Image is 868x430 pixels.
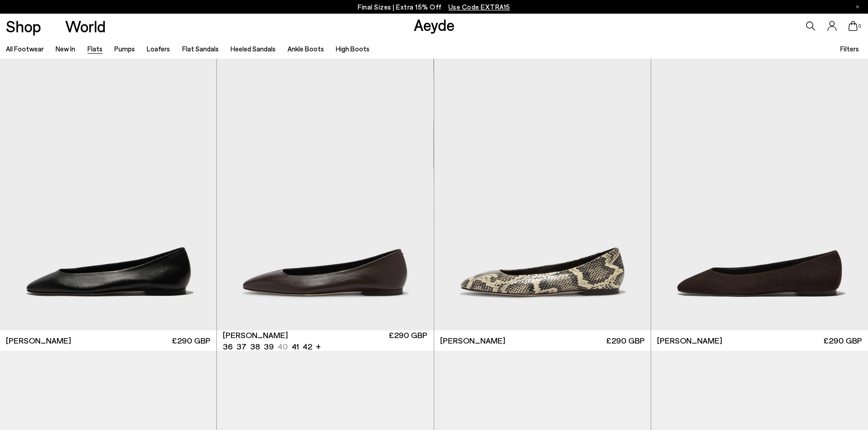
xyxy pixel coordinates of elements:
span: [PERSON_NAME] [223,329,288,341]
a: [PERSON_NAME] £290 GBP [434,330,651,351]
li: 41 [292,341,299,352]
a: [PERSON_NAME] 36 37 38 39 40 41 42 + £290 GBP [217,330,433,351]
span: [PERSON_NAME] [440,335,505,346]
a: Ankle Boots [288,45,324,53]
span: Navigate to /collections/ss25-final-sizes [448,3,510,11]
a: Shop [6,18,41,34]
a: High Boots [336,45,370,53]
span: Filters [840,45,859,53]
span: £290 GBP [823,335,862,346]
span: [PERSON_NAME] [6,335,71,346]
a: Aeyde [414,15,455,34]
img: Ellie Almond-Toe Flats [433,59,650,330]
li: 36 [223,341,233,352]
div: 1 / 6 [217,59,433,330]
a: 6 / 6 1 / 6 2 / 6 3 / 6 4 / 6 5 / 6 6 / 6 1 / 6 Next slide Previous slide [217,59,433,330]
a: All Footwear [6,45,44,53]
ul: variant [223,341,309,352]
p: Final Sizes | Extra 15% Off [358,1,510,13]
li: + [316,340,321,352]
img: Ellie Almond-Toe Flats [217,59,433,330]
a: Pumps [114,45,135,53]
img: Ellie Almond-Toe Flats [434,59,651,330]
div: 2 / 6 [433,59,650,330]
a: World [65,18,106,34]
span: £290 GBP [606,335,645,346]
li: 37 [236,341,247,352]
span: £290 GBP [172,335,211,346]
a: 0 [848,21,858,31]
a: Flat Sandals [182,45,219,53]
a: [PERSON_NAME] £290 GBP [651,330,868,351]
span: [PERSON_NAME] [657,335,722,346]
li: 42 [303,341,312,352]
img: Ellie Suede Almond-Toe Flats [651,59,868,330]
a: Flats [87,45,103,53]
a: Heeled Sandals [231,45,276,53]
a: New In [56,45,75,53]
li: 39 [264,341,274,352]
a: Loafers [147,45,170,53]
li: 38 [250,341,260,352]
span: 0 [858,24,862,29]
span: £290 GBP [389,329,427,352]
